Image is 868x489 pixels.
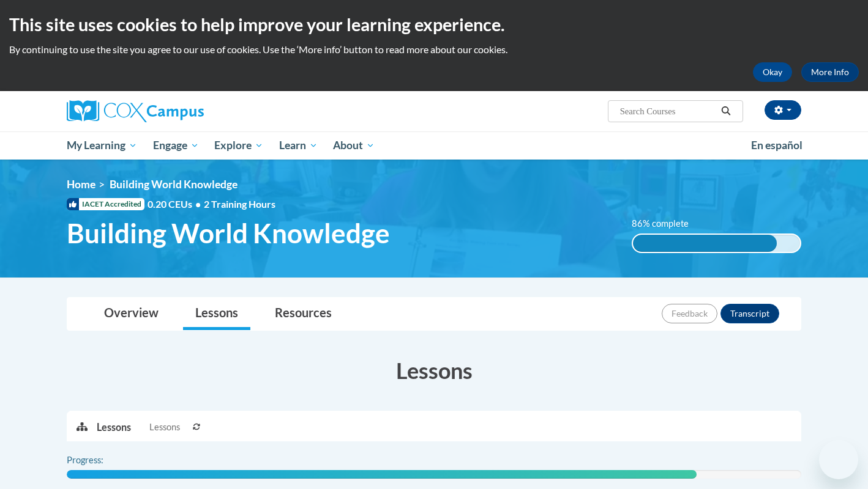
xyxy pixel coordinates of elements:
span: Building World Knowledge [110,178,238,191]
a: Explore [206,131,271,160]
button: Feedback [662,304,717,323]
span: 0.20 CEUs [148,197,204,211]
a: Learn [271,131,326,160]
span: Learn [279,138,318,153]
h2: This site uses cookies to help improve your learning experience. [9,12,859,37]
a: Cox Campus [67,100,299,122]
span: Lessons [149,421,180,434]
div: Main menu [48,131,820,160]
a: Overview [92,298,171,330]
p: Lessons [97,421,131,434]
span: • [195,198,201,210]
label: 86% complete [632,217,702,230]
p: By continuing to use the site you agree to our use of cookies. Use the ‘More info’ button to read... [9,43,859,56]
img: Cox Campus [67,100,204,122]
iframe: Button to launch messaging window [819,440,858,479]
span: Building World Knowledge [67,217,390,249]
a: About [326,131,383,160]
button: Transcript [720,304,779,323]
span: 2 Training Hours [204,198,275,210]
button: Search [717,104,735,119]
a: My Learning [59,131,145,160]
a: En español [743,133,810,158]
span: Explore [214,138,263,153]
a: Home [67,178,95,191]
a: More Info [801,62,859,82]
div: 86% complete [633,235,777,252]
span: About [333,138,375,153]
span: IACET Accredited [67,198,144,210]
label: Progress: [67,454,137,467]
a: Lessons [183,298,250,330]
button: Okay [753,62,792,82]
a: Resources [263,298,344,330]
input: Search Courses [619,104,717,119]
h3: Lessons [67,355,801,386]
span: My Learning [67,138,137,153]
span: Engage [153,138,199,153]
a: Engage [145,131,207,160]
button: Account Settings [765,100,801,120]
span: En español [751,139,803,152]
